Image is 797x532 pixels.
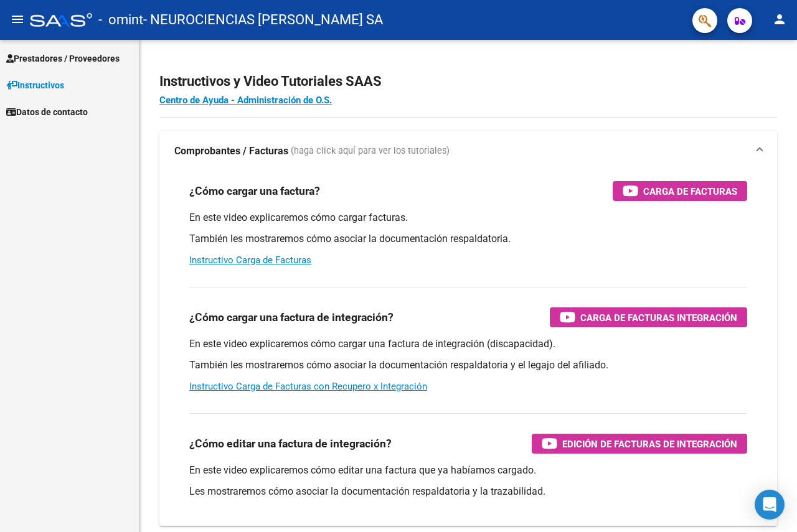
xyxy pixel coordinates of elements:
[159,70,777,93] h2: Instructivos y Video Tutoriales SAAS
[189,485,747,498] p: Les mostraremos cómo asociar la documentación respaldatoria y la trazabilidad.
[189,464,747,477] p: En este video explicaremos cómo editar una factura que ya habíamos cargado.
[189,381,427,392] a: Instructivo Carga de Facturas con Recupero x Integración
[98,6,143,34] span: - omint
[550,307,747,327] button: Carga de Facturas Integración
[159,171,777,526] div: Comprobantes / Facturas (haga click aquí para ver los tutoriales)
[291,144,450,158] span: (haga click aquí para ver los tutoriales)
[613,181,747,201] button: Carga de Facturas
[189,358,747,372] p: También les mostraremos cómo asociar la documentación respaldatoria y el legajo del afiliado.
[143,6,383,34] span: - NEUROCIENCIAS [PERSON_NAME] SA
[189,232,747,246] p: También les mostraremos cómo asociar la documentación respaldatoria.
[10,12,25,27] mat-icon: menu
[580,310,737,325] span: Carga de Facturas Integración
[6,52,120,65] span: Prestadores / Proveedores
[174,144,288,158] strong: Comprobantes / Facturas
[159,131,777,171] mat-expansion-panel-header: Comprobantes / Facturas (haga click aquí para ver los tutoriales)
[6,78,64,92] span: Instructivos
[6,105,88,119] span: Datos de contacto
[532,434,747,454] button: Edición de Facturas de integración
[562,436,737,452] span: Edición de Facturas de integración
[189,211,747,225] p: En este video explicaremos cómo cargar facturas.
[159,95,332,106] a: Centro de Ayuda - Administración de O.S.
[189,254,311,266] a: Instructivo Carga de Facturas
[189,435,392,452] h3: ¿Cómo editar una factura de integración?
[643,184,737,199] span: Carga de Facturas
[189,337,747,351] p: En este video explicaremos cómo cargar una factura de integración (discapacidad).
[189,182,320,200] h3: ¿Cómo cargar una factura?
[189,309,394,326] h3: ¿Cómo cargar una factura de integración?
[755,490,785,520] div: Open Intercom Messenger
[772,12,787,27] mat-icon: person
